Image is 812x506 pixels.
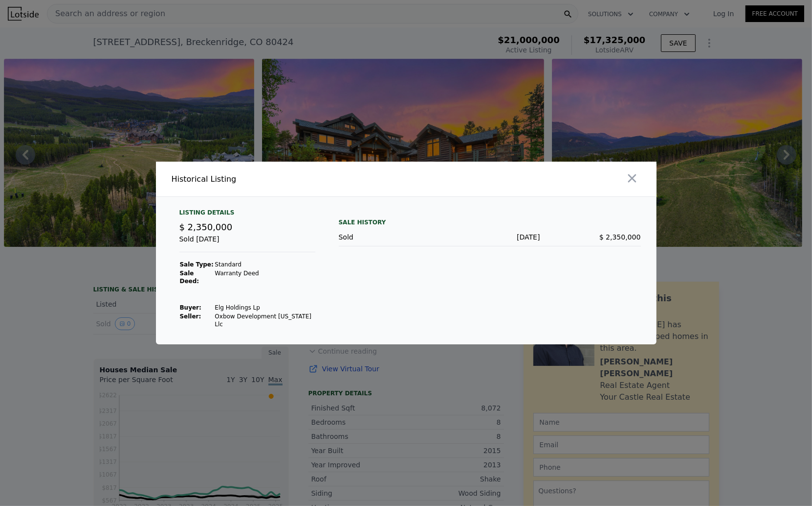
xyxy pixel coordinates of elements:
div: Sold [339,232,439,242]
strong: Buyer : [180,304,201,311]
td: Standard [214,260,315,269]
span: $ 2,350,000 [179,222,233,232]
td: Elg Holdings Lp [214,303,315,312]
div: [DATE] [439,232,540,242]
strong: Seller : [180,313,201,320]
strong: Sale Deed: [180,270,199,285]
div: Listing Details [179,209,315,220]
div: Historical Listing [172,173,402,185]
td: Warranty Deed [214,269,315,286]
td: Oxbow Development [US_STATE] Llc [214,312,315,329]
div: Sale History [339,217,641,228]
strong: Sale Type: [180,261,214,268]
span: $ 2,350,000 [599,233,641,241]
div: Sold [DATE] [179,234,315,252]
